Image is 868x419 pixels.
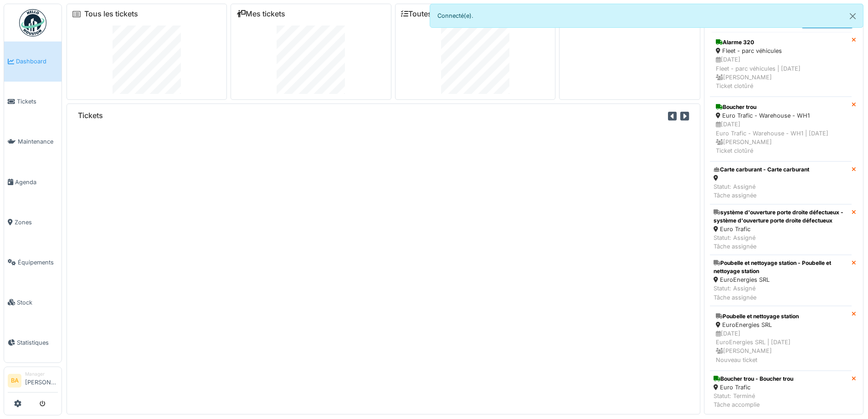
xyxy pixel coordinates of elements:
[714,225,848,233] div: Euro Trafic
[4,122,62,162] a: Maintenance
[716,103,846,111] div: Boucher trou
[4,282,62,322] a: Stock
[714,259,848,275] div: Poubelle et nettoyage station - Poubelle et nettoyage station
[17,338,58,347] span: Statistiques
[710,371,852,414] a: Boucher trou - Boucher trou Euro Trafic Statut: TerminéTâche accomplie
[84,10,138,18] a: Tous les tickets
[714,383,793,392] div: Euro Trafic
[710,306,852,371] a: Poubelle et nettoyage station EuroEnergies SRL [DATE]EuroEnergies SRL | [DATE] [PERSON_NAME]Nouve...
[716,38,846,47] div: Alarme 320
[4,162,62,202] a: Agenda
[716,321,846,329] div: EuroEnergies SRL
[15,218,58,227] span: Zones
[4,322,62,362] a: Statistiques
[716,329,846,364] div: [DATE] EuroEnergies SRL | [DATE] [PERSON_NAME] Nouveau ticket
[401,10,469,18] a: Toutes les tâches
[714,392,793,409] div: Statut: Terminé Tâche accomplie
[4,202,62,242] a: Zones
[16,57,58,66] span: Dashboard
[716,47,846,55] div: Fleet - parc véhicules
[8,374,21,388] li: BA
[710,161,852,204] a: Carte carburant - Carte carburant Statut: AssignéTâche assignée
[15,178,58,186] span: Agenda
[18,258,58,267] span: Équipements
[714,208,848,225] div: système d'ouverture porte droite défectueux - système d'ouverture porte droite défectueux
[236,10,285,18] a: Mes tickets
[710,97,852,161] a: Boucher trou Euro Trafic - Warehouse - WH1 [DATE]Euro Trafic - Warehouse - WH1 | [DATE] [PERSON_N...
[8,371,58,393] a: BA Manager[PERSON_NAME]
[716,120,846,155] div: [DATE] Euro Trafic - Warehouse - WH1 | [DATE] [PERSON_NAME] Ticket clotûré
[714,166,809,174] div: Carte carburant - Carte carburant
[78,111,103,120] h6: Tickets
[17,97,58,106] span: Tickets
[4,82,62,122] a: Tickets
[714,284,848,301] div: Statut: Assigné Tâche assignée
[17,298,58,307] span: Stock
[714,375,793,383] div: Boucher trou - Boucher trou
[716,55,846,90] div: [DATE] Fleet - parc véhicules | [DATE] [PERSON_NAME] Ticket clotûré
[716,312,846,321] div: Poubelle et nettoyage station
[25,371,58,378] div: Manager
[714,275,848,284] div: EuroEnergies SRL
[710,32,852,97] a: Alarme 320 Fleet - parc véhicules [DATE]Fleet - parc véhicules | [DATE] [PERSON_NAME]Ticket clotûré
[18,137,58,146] span: Maintenance
[710,255,852,306] a: Poubelle et nettoyage station - Poubelle et nettoyage station EuroEnergies SRL Statut: AssignéTâc...
[25,371,58,390] li: [PERSON_NAME]
[842,4,863,28] button: Close
[714,233,848,251] div: Statut: Assigné Tâche assignée
[716,111,846,120] div: Euro Trafic - Warehouse - WH1
[710,204,852,255] a: système d'ouverture porte droite défectueux - système d'ouverture porte droite défectueux Euro Tr...
[4,242,62,282] a: Équipements
[430,4,864,28] div: Connecté(e).
[4,41,62,82] a: Dashboard
[19,9,46,36] img: Badge_color-CXgf-gQk.svg
[714,182,809,200] div: Statut: Assigné Tâche assignée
